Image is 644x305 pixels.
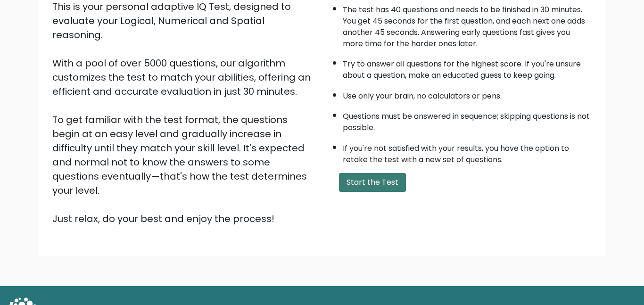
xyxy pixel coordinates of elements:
li: Use only your brain, no calculators or pens. [343,86,592,102]
li: Try to answer all questions for the highest score. If you're unsure about a question, make an edu... [343,54,592,81]
button: Start the Test [339,173,406,192]
li: If you're not satisfied with your results, you have the option to retake the test with a new set ... [343,138,592,165]
li: Questions must be answered in sequence; skipping questions is not possible. [343,106,592,133]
